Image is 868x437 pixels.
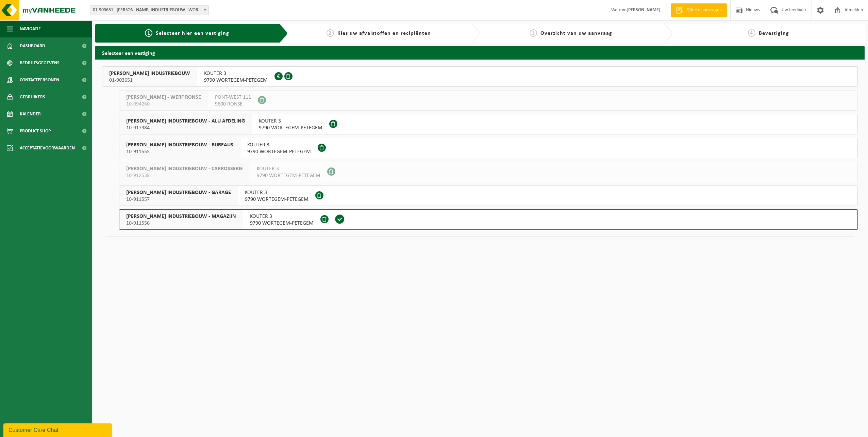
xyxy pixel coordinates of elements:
[257,165,320,172] span: KOUTER 3
[126,125,245,131] span: 10-917984
[20,106,41,123] span: Kalender
[20,140,75,157] span: Acceptatievoorwaarden
[20,20,41,37] span: Navigatie
[627,7,661,13] strong: [PERSON_NAME]
[530,29,537,37] span: 3
[126,165,243,172] span: [PERSON_NAME] INDUSTRIEBOUW - CARROSSERIE
[204,70,268,77] span: KOUTER 3
[95,46,865,59] h2: Selecteer een vestiging
[145,29,152,37] span: 1
[119,209,858,230] button: [PERSON_NAME] INDUSTRIEBOUW - MAGAZIJN 10-911556 KOUTER 39790 WORTEGEM-PETEGEM
[250,213,314,220] span: KOUTER 3
[126,94,201,101] span: [PERSON_NAME] - WERF RONSE
[204,77,268,84] span: 9790 WORTEGEM-PETEGEM
[126,220,236,227] span: 10-911556
[119,138,858,158] button: [PERSON_NAME] INDUSTRIEBOUW - BUREAUS 10-911555 KOUTER 39790 WORTEGEM-PETEGEM
[337,31,431,36] span: Kies uw afvalstoffen en recipiënten
[259,118,322,125] span: KOUTER 3
[20,71,59,88] span: Contactpersonen
[119,185,858,206] button: [PERSON_NAME] INDUSTRIEBOUW - GARAGE 10-911557 KOUTER 39790 WORTEGEM-PETEGEM
[156,31,229,36] span: Selecteer hier een vestiging
[20,37,45,54] span: Dashboard
[90,5,209,15] span: 01-903651 - WILLY NAESSENS INDUSTRIEBOUW - WORTEGEM-PETEGEM
[257,172,320,179] span: 9790 WORTEGEM-PETEGEM
[109,77,190,84] span: 01-903651
[671,3,727,17] a: Offerte aanvragen
[90,5,208,15] span: 01-903651 - WILLY NAESSENS INDUSTRIEBOUW - WORTEGEM-PETEGEM
[259,125,322,131] span: 9790 WORTEGEM-PETEGEM
[126,172,243,179] span: 10-912538
[3,422,114,437] iframe: chat widget
[109,70,190,77] span: [PERSON_NAME] INDUSTRIEBOUW
[685,7,723,14] span: Offerte aanvragen
[20,54,60,71] span: Bedrijfsgegevens
[126,189,231,196] span: [PERSON_NAME] INDUSTRIEBOUW - GARAGE
[759,31,789,36] span: Bevestiging
[327,29,334,37] span: 2
[748,29,755,37] span: 4
[20,123,51,140] span: Product Shop
[20,88,45,106] span: Gebruikers
[119,114,858,134] button: [PERSON_NAME] INDUSTRIEBOUW - ALU AFDELING 10-917984 KOUTER 39790 WORTEGEM-PETEGEM
[247,148,311,155] span: 9790 WORTEGEM-PETEGEM
[540,31,612,36] span: Overzicht van uw aanvraag
[126,142,233,148] span: [PERSON_NAME] INDUSTRIEBOUW - BUREAUS
[126,148,233,155] span: 10-911555
[247,142,311,148] span: KOUTER 3
[126,196,231,203] span: 10-911557
[215,101,251,108] span: 9600 RONSE
[245,189,308,196] span: KOUTER 3
[126,101,201,108] span: 10-994260
[245,196,308,203] span: 9790 WORTEGEM-PETEGEM
[250,220,314,227] span: 9790 WORTEGEM-PETEGEM
[126,118,245,125] span: [PERSON_NAME] INDUSTRIEBOUW - ALU AFDELING
[126,213,236,220] span: [PERSON_NAME] INDUSTRIEBOUW - MAGAZIJN
[102,66,858,87] button: [PERSON_NAME] INDUSTRIEBOUW 01-903651 KOUTER 39790 WORTEGEM-PETEGEM
[215,94,251,101] span: PONT-WEST 111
